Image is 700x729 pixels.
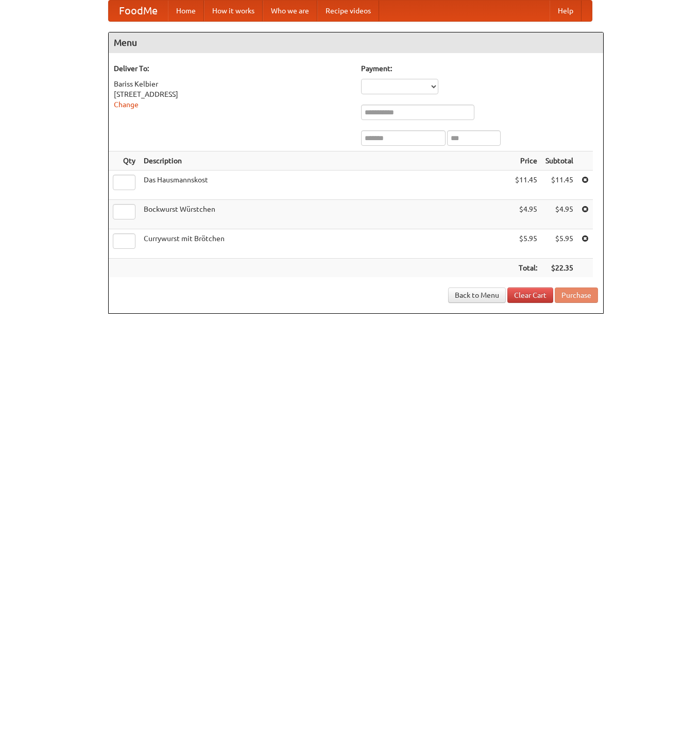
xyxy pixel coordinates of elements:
[140,229,511,259] td: Currywurst mit Brötchen
[114,100,139,109] a: Change
[511,259,541,278] th: Total:
[114,89,351,99] div: [STREET_ADDRESS]
[317,1,379,21] a: Recipe videos
[541,200,577,229] td: $4.95
[541,171,577,200] td: $11.45
[140,151,511,171] th: Description
[114,79,351,89] div: Bariss Kelbier
[109,32,603,53] h4: Menu
[109,151,140,171] th: Qty
[511,151,541,171] th: Price
[109,1,168,21] a: FoodMe
[204,1,263,21] a: How it works
[541,151,577,171] th: Subtotal
[541,259,577,278] th: $22.35
[541,229,577,259] td: $5.95
[511,171,541,200] td: $11.45
[140,171,511,200] td: Das Hausmannskost
[511,200,541,229] td: $4.95
[448,287,506,303] a: Back to Menu
[555,287,598,303] button: Purchase
[511,229,541,259] td: $5.95
[263,1,317,21] a: Who we are
[168,1,204,21] a: Home
[550,1,582,21] a: Help
[361,63,598,74] h5: Payment:
[114,63,351,74] h5: Deliver To:
[507,287,553,303] a: Clear Cart
[140,200,511,229] td: Bockwurst Würstchen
